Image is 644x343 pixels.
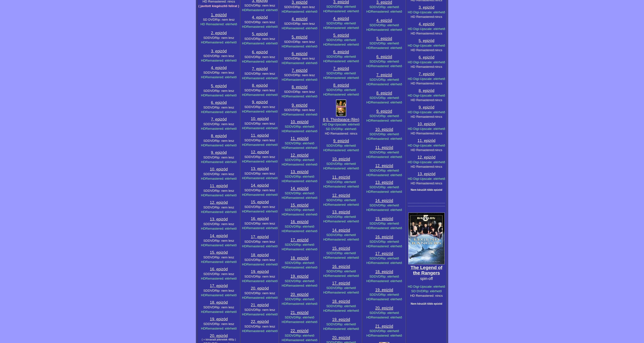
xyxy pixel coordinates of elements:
[332,175,350,179] a: 11. epizód
[323,117,359,122] a: 8,5. Thirdspace (film)
[419,73,434,76] a: 7. epizód
[332,228,350,232] a: 14. epizód
[282,10,286,13] span: HD
[332,193,350,197] a: 12. epizód
[326,55,331,58] span: SD
[249,37,275,41] span: DVDRip: nem lesz
[333,139,349,143] a: 9. epizód
[418,138,435,143] span: 11. epizód
[251,133,269,138] span: 11. epizód
[419,23,434,26] a: 4. epizód
[369,5,374,9] span: SD
[252,67,268,71] span: 7. epizód
[375,164,393,168] a: 12. epizód
[291,310,308,315] a: 21. epizód
[291,329,308,333] a: 22. epizód
[286,45,318,48] span: Remastered: elérhető
[333,33,349,37] a: 5. epizód
[291,170,308,174] span: 13. epizód
[326,38,331,42] span: SD
[328,43,359,46] span: Remastered: elérhető
[419,89,434,93] a: 8. epizód
[418,156,435,159] a: 12. epizód
[251,271,269,274] a: 19. epizód
[375,269,393,274] a: 18. epizód
[419,72,434,76] span: 7. epizód
[210,202,228,204] a: 12. epizód
[371,46,402,50] span: Remastered: elérhető
[418,172,435,176] a: 13. epizód
[434,10,445,14] span: elérhető
[203,54,208,58] span: SD
[435,48,442,52] span: nincs
[284,5,289,9] span: SD
[333,66,349,71] span: 7. epizód
[328,26,359,30] span: Remastered: elérhető
[291,153,308,157] a: 12. epizód
[418,155,435,159] span: 12. epizód
[211,152,227,154] a: 9. epizód
[332,210,350,214] a: 13. epizód
[292,103,307,107] a: 9. epizód
[201,59,206,62] span: HD
[210,335,228,338] a: 20. epizód
[419,88,434,93] span: 8. epizód
[366,46,371,50] span: HD
[251,254,269,257] a: 18. epizód
[419,39,434,43] a: 5. epizód
[242,42,247,45] span: HD
[411,265,442,276] big: The Legend of the Rangers
[332,317,350,322] a: 19. epizód
[323,9,328,13] span: HD
[419,39,434,43] span: 5. epizód
[211,13,227,17] a: 1. epizód
[375,145,393,150] span: 11. epizód
[434,44,445,47] span: elérhető
[201,41,206,44] span: HD
[332,246,350,250] a: 15. epizód
[376,36,392,41] span: 5. epizód
[376,73,392,77] span: 7. epizód
[292,85,307,89] span: 8. epizód
[211,50,227,53] a: 3. epizód
[292,35,307,39] a: 5. epizód
[434,27,445,31] span: elérhető
[203,18,235,21] span: SD DVDRip: nem lesz
[332,335,350,340] a: 20. epizód
[210,317,228,321] span: 19. epizód
[375,288,393,292] a: 19. epizód
[375,216,393,221] span: 15. epizód
[332,157,350,161] a: 10. epizód
[419,56,434,59] a: 6. epizód
[291,238,308,242] span: 17. epizód
[376,18,392,23] a: 4. epizód
[291,256,308,260] a: 18. epizód
[252,16,268,19] a: 4. epizód
[282,45,286,48] span: HD
[251,184,269,187] a: 14. epizód
[333,83,349,87] a: 8. epizód
[292,51,307,56] span: 6. epizód
[211,118,227,121] a: 7. epizód
[408,27,432,31] span: HD Digi-Upscale
[291,292,308,297] span: 20. epizód
[418,122,435,126] a: 10. epizód
[376,55,392,59] span: 6. epizód
[211,84,227,88] span: 5. epizód
[284,22,289,25] span: SD
[432,10,433,14] span: :
[332,299,350,303] a: 18. epizód
[208,36,234,40] span: DVDRip: nem lesz
[251,151,269,154] a: 12. epizód
[251,269,269,274] span: 19. epizód
[249,55,275,59] span: DVDRip: nem lesz
[432,27,433,31] span: :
